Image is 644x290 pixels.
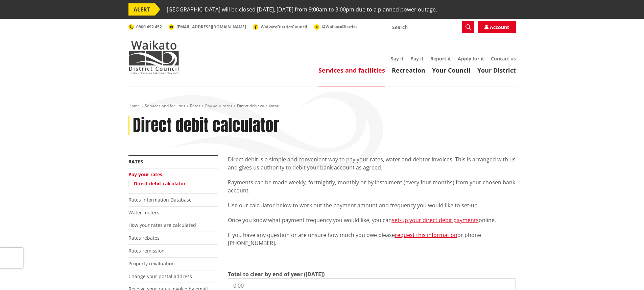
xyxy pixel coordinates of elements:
[136,24,162,30] span: 0800 492 452
[128,273,192,280] a: Change your postal address
[395,231,457,239] a: request this information
[128,171,162,178] a: Pay your rates
[228,216,516,224] p: Once you know what payment frequency you would like, you can online.
[128,103,140,109] a: Home
[261,24,307,30] span: WaikatoDistrictCouncil
[392,66,425,74] a: Recreation
[205,103,232,109] a: Pay your rates
[128,222,196,228] a: How your rates are calculated
[391,55,404,62] a: Say it
[190,103,200,109] a: Rates
[128,3,155,16] span: ALERT
[128,103,516,109] nav: breadcrumb
[145,103,185,109] a: Services and facilities
[128,24,162,30] a: 0800 492 452
[410,55,424,62] a: Pay it
[133,116,279,135] h1: Direct debit calculator
[388,21,474,33] input: Search input
[228,155,516,172] p: Direct debit is a simple and convenient way to pay your rates, water and debtor invoices. This is...
[314,24,357,29] a: @WaikatoDistrict
[167,3,437,16] span: [GEOGRAPHIC_DATA] will be closed [DATE], [DATE] from 9:00am to 3:00pm due to a planned power outage.
[237,103,279,109] span: Direct debit calculator
[128,41,179,74] img: Waikato District Council - Te Kaunihera aa Takiwaa o Waikato
[176,24,246,30] span: [EMAIL_ADDRESS][DOMAIN_NAME]
[322,24,357,29] span: @WaikatoDistrict
[318,66,385,74] a: Services and facilities
[128,209,159,216] a: Water meters
[228,201,516,209] p: Use our calculator below to work out the payment amount and frequency you would like to set-up.
[128,158,143,165] a: Rates
[477,66,516,74] a: Your District
[458,55,484,62] a: Apply for it
[491,55,516,62] a: Contact us
[128,247,165,254] a: Rates remission
[128,196,192,203] a: Rates Information Database
[228,231,516,247] p: If you have any question or are unsure how much you owe please or phone [PHONE_NUMBER].
[128,260,175,267] a: Property revaluation
[430,55,451,62] a: Report it
[432,66,471,74] a: Your Council
[478,21,516,33] a: Account
[228,270,325,278] label: Total to clear by end of year ([DATE])
[134,180,186,187] a: Direct debit calculator
[228,178,516,194] p: Payments can be made weekly, fortnightly, monthly or by instalment (every four months) from your ...
[253,24,307,30] a: WaikatoDistrictCouncil
[128,235,160,241] a: Rates rebates
[169,24,246,30] a: [EMAIL_ADDRESS][DOMAIN_NAME]
[392,216,479,224] a: set-up your direct debit payments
